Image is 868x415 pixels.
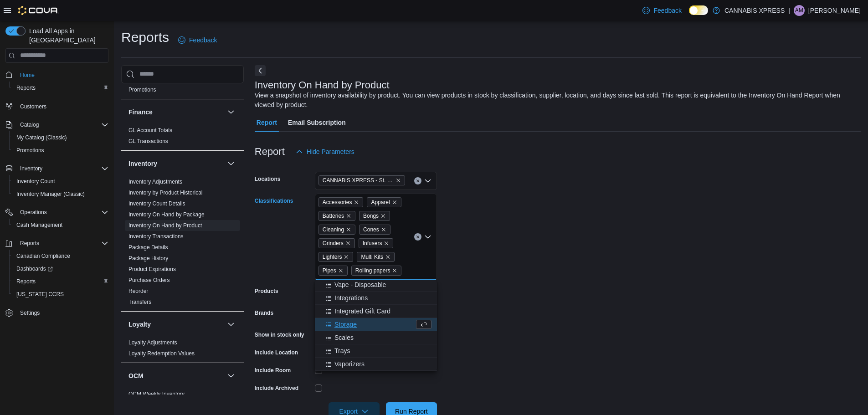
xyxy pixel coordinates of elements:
[367,197,401,207] span: Apparel
[226,370,236,381] button: OCM
[128,244,168,251] a: Package Details
[414,177,421,184] button: Clear input
[13,132,71,143] a: My Catalog (Classic)
[9,275,112,288] button: Reports
[128,288,148,294] a: Reorder
[16,238,43,249] button: Reports
[371,198,390,207] span: Apparel
[128,159,224,168] button: Inventory
[334,333,354,342] span: Scales
[323,266,336,275] span: Pipes
[315,292,437,305] button: Integrations
[788,5,790,16] p: |
[334,293,368,302] span: Integrations
[16,84,36,92] span: Reports
[121,337,244,363] div: Loyalty
[363,239,382,248] span: Infusers
[346,213,351,219] button: Remove Batteries from selection in this group
[323,252,342,261] span: Lighters
[359,225,390,235] span: Cones
[128,320,151,329] h3: Loyalty
[128,86,156,93] span: Promotions
[16,291,64,298] span: [US_STATE] CCRS
[13,176,59,187] a: Inventory Count
[345,241,351,246] button: Remove Grinders from selection in this group
[128,298,151,306] span: Transfers
[9,250,112,262] button: Canadian Compliance
[121,125,244,150] div: Finance
[128,138,168,145] span: GL Transactions
[121,28,169,46] h1: Reports
[255,309,273,317] label: Brands
[20,309,40,317] span: Settings
[2,68,112,82] button: Home
[9,288,112,301] button: [US_STATE] CCRS
[16,265,53,272] span: Dashboards
[359,211,390,221] span: Bongs
[20,209,47,216] span: Operations
[334,307,390,316] span: Integrated Gift Card
[13,289,67,300] a: [US_STATE] CCRS
[318,266,348,276] span: Pipes
[128,339,177,346] a: Loyalty Adjustments
[255,80,390,91] h3: Inventory On Hand by Product
[175,31,221,49] a: Feedback
[16,119,108,130] span: Catalog
[128,371,144,380] h3: OCM
[315,331,437,344] button: Scales
[9,219,112,231] button: Cash Management
[424,233,431,241] button: Close list of options
[226,107,236,118] button: Finance
[16,147,44,154] span: Promotions
[9,144,112,157] button: Promotions
[18,6,59,15] img: Cova
[16,190,85,198] span: Inventory Manager (Classic)
[16,252,70,260] span: Canadian Compliance
[128,190,203,196] a: Inventory by Product Historical
[16,207,108,218] span: Operations
[318,252,354,262] span: Lighters
[318,175,405,185] span: CANNABIS XPRESS - St. Andrews (Water Street)
[128,179,182,185] a: Inventory Adjustments
[346,227,351,232] button: Remove Cleaning from selection in this group
[226,158,236,169] button: Inventory
[288,113,346,132] span: Email Subscription
[128,277,170,283] a: Purchase Orders
[334,280,386,289] span: Vape - Disposable
[121,389,244,403] div: OCM
[318,211,355,221] span: Batteries
[13,82,108,93] span: Reports
[255,331,304,338] label: Show in stock only
[392,268,397,273] button: Remove Rolling papers from selection in this group
[121,176,244,311] div: Inventory
[226,319,236,330] button: Loyalty
[128,189,203,196] span: Inventory by Product Historical
[2,237,112,250] button: Reports
[315,371,437,384] button: Miscellaneous
[318,225,355,235] span: Cleaning
[13,145,108,156] span: Promotions
[795,5,803,16] span: AM
[16,278,36,285] span: Reports
[20,240,39,247] span: Reports
[128,211,205,218] a: Inventory On Hand by Package
[255,65,266,76] button: Next
[255,91,856,110] div: View a snapshot of inventory availability by product. You can view products in stock by classific...
[323,239,344,248] span: Grinders
[128,138,168,144] a: GL Transactions
[255,146,285,157] h3: Report
[20,165,42,172] span: Inventory
[5,65,108,343] nav: Complex example
[395,178,401,183] button: Remove CANNABIS XPRESS - St. Andrews (Water Street) from selection in this group
[9,82,112,94] button: Reports
[13,82,39,93] a: Reports
[639,1,685,20] a: Feedback
[16,101,50,112] a: Customers
[315,278,437,292] button: Vape - Disposable
[724,5,785,16] p: CANNABIS XPRESS
[16,101,108,112] span: Customers
[323,176,394,185] span: CANNABIS XPRESS - St. [PERSON_NAME] ([GEOGRAPHIC_DATA])
[128,159,157,168] h3: Inventory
